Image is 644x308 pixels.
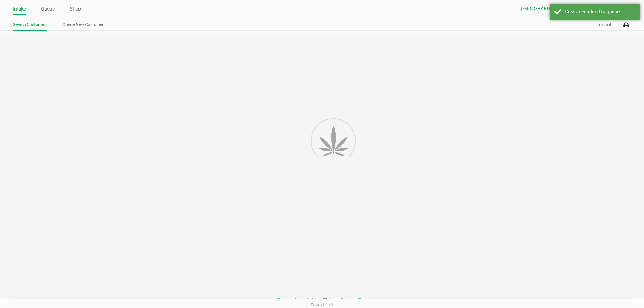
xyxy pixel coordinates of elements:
[70,5,81,13] a: Shop
[584,3,592,14] button: Select
[521,5,580,12] span: [GEOGRAPHIC_DATA]
[596,21,611,28] button: Logout
[13,21,47,28] a: Search Customers
[41,5,55,13] a: Queue
[311,302,333,307] span: Web: v1.40.0
[62,21,104,28] a: Create New Customer
[565,8,636,15] div: Customer added to queue
[13,5,26,13] a: Intake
